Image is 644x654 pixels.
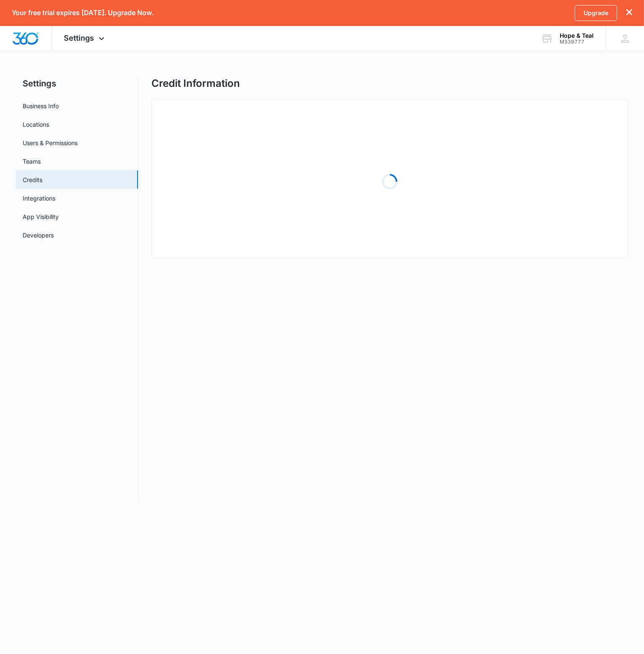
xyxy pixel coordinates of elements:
a: Developers [23,231,54,240]
a: Integrations [23,194,55,203]
div: account name [560,32,594,39]
h1: Credit Information [151,77,240,90]
a: Locations [23,120,49,129]
a: App Visibility [23,212,59,221]
button: dismiss this dialog [626,9,632,17]
h2: Settings [16,77,138,90]
a: Credits [23,175,42,184]
div: Settings [52,26,119,51]
span: Settings [64,34,94,42]
div: account id [560,39,594,45]
p: Your free trial expires [DATE]. Upgrade Now. [12,9,154,17]
a: Business Info [23,102,59,110]
a: Teams [23,157,41,166]
a: Upgrade [575,5,617,21]
a: Users & Permissions [23,138,78,147]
